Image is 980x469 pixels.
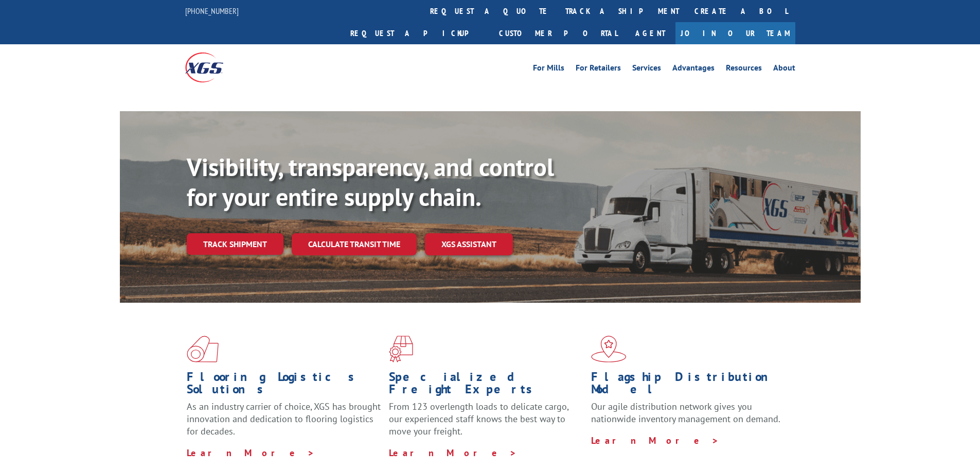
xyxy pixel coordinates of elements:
[185,6,239,16] a: [PHONE_NUMBER]
[675,22,795,44] a: Join Our Team
[726,64,762,75] a: Resources
[389,336,413,362] img: xgs-icon-focused-on-flooring-red
[343,22,491,44] a: Request a pickup
[389,371,583,401] h1: Specialized Freight Experts
[533,64,564,75] a: For Mills
[491,22,625,44] a: Customer Portal
[591,336,627,362] img: xgs-icon-flagship-distribution-model-red
[389,447,517,459] a: Learn More >
[632,64,661,75] a: Services
[425,233,513,255] a: XGS ASSISTANT
[187,336,219,362] img: xgs-icon-total-supply-chain-intelligence-red
[187,151,554,213] b: Visibility, transparency, and control for your entire supply chain.
[187,447,315,459] a: Learn More >
[591,435,719,446] a: Learn More >
[187,233,283,255] a: Track shipment
[389,401,583,446] p: From 123 overlength loads to delicate cargo, our experienced staff knows the best way to move you...
[591,371,786,401] h1: Flagship Distribution Model
[576,64,621,75] a: For Retailers
[625,22,675,44] a: Agent
[187,371,381,401] h1: Flooring Logistics Solutions
[591,401,780,425] span: Our agile distribution network gives you nationwide inventory management on demand.
[672,64,715,75] a: Advantages
[292,233,417,255] a: Calculate transit time
[773,64,795,75] a: About
[187,401,381,437] span: As an industry carrier of choice, XGS has brought innovation and dedication to flooring logistics...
